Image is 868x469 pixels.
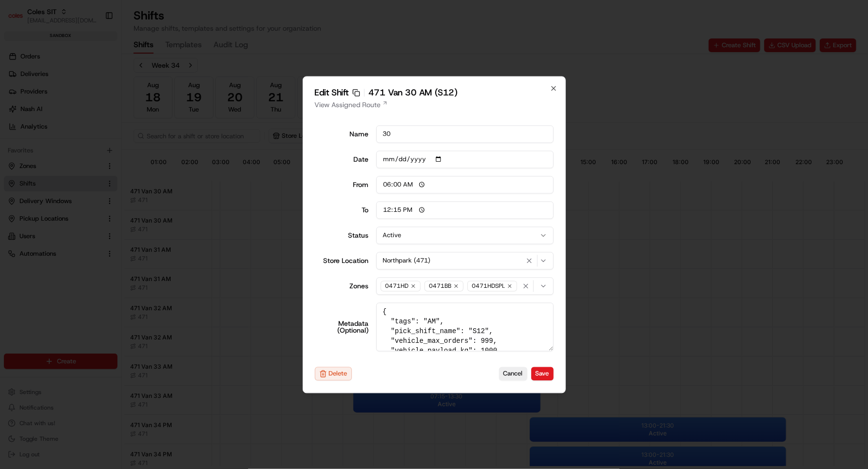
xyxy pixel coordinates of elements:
div: Start new chat [33,93,160,103]
div: From [315,181,369,188]
a: 💻API Documentation [78,137,160,155]
span: API Documentation [92,141,156,151]
span: 471 Van 30 AM (S12) [368,88,457,97]
span: Northpark (471) [383,256,430,265]
button: Save [531,367,554,381]
button: 0471HD0471BB0471HDSPL [376,277,554,295]
label: Status [315,232,369,239]
a: 📗Knowledge Base [6,137,78,155]
button: Cancel [499,367,527,381]
div: We're available if you need us! [33,103,123,111]
button: Northpark (471) [376,252,554,269]
h2: Edit Shift [315,88,554,97]
button: Start new chat [166,96,177,108]
div: To [315,206,369,213]
input: Clear [25,63,161,73]
span: 0471HD [385,282,408,290]
span: Knowledge Base [19,141,75,151]
div: 💻 [82,142,90,150]
span: 0471HDSPL [472,282,505,290]
label: Metadata (Optional) [315,320,369,334]
span: 0471BB [429,282,451,290]
span: Pylon [97,165,118,172]
textarea: { "tags": "AM", "pick_shift_name": "S12", "vehicle_max_orders": 999, "vehicle_payload_kg": 1000, ... [376,302,554,351]
a: Powered byPylon [69,165,118,172]
p: Welcome 👋 [10,39,177,55]
button: Delete [315,367,352,380]
a: View Assigned Route [315,100,554,110]
div: 📗 [10,142,18,150]
img: 1736555255976-a54dd68f-1ca7-489b-9aae-adbdc363a1c4 [10,93,27,111]
label: Name [315,131,369,137]
input: Shift name [376,125,554,143]
label: Date [315,156,369,163]
label: Store Location [315,257,369,264]
label: Zones [315,282,369,289]
img: Nash [10,10,29,29]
